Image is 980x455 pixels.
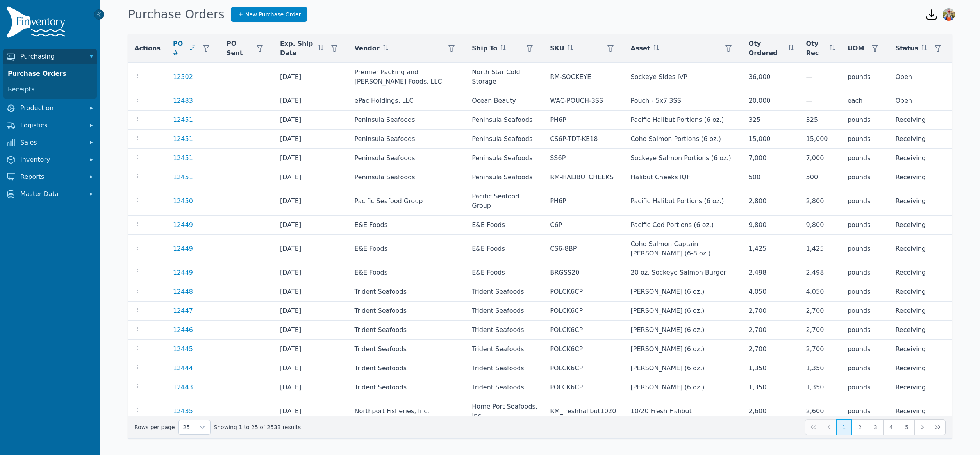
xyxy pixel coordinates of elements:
[3,186,97,202] button: Master Data
[466,216,544,235] td: E&E Foods
[889,235,952,263] td: Receiving
[743,216,800,235] td: 9,800
[3,135,97,150] button: Sales
[173,407,193,416] a: 12435
[348,282,466,302] td: Trident Seafoods
[472,44,497,53] span: Ship To
[841,340,889,359] td: pounds
[625,359,743,378] td: [PERSON_NAME] (6 oz.)
[625,149,743,168] td: Sockeye Salmon Portions (6 oz.)
[355,44,380,53] span: Vendor
[943,8,955,21] img: Sera Wheeler
[841,302,889,321] td: pounds
[889,168,952,187] td: Receiving
[631,44,650,53] span: Asset
[20,121,83,130] span: Logistics
[214,423,301,431] span: Showing 1 to 25 of 2533 results
[743,321,800,340] td: 2,700
[743,168,800,187] td: 500
[841,282,889,302] td: pounds
[841,216,889,235] td: pounds
[889,302,952,321] td: Receiving
[625,216,743,235] td: Pacific Cod Portions (6 oz.)
[348,63,466,91] td: Premier Packing and [PERSON_NAME] Foods, LLC.
[889,63,952,91] td: Open
[544,130,624,149] td: CS6P-TDT-KE18
[20,52,83,61] span: Purchasing
[274,282,348,302] td: [DATE]
[836,419,852,435] button: Page 1
[173,383,193,392] a: 12443
[899,419,914,435] button: Page 5
[852,419,868,435] button: Page 2
[625,282,743,302] td: [PERSON_NAME] (6 oz.)
[3,169,97,185] button: Reports
[348,378,466,397] td: Trident Seafoods
[743,187,800,216] td: 2,800
[889,187,952,216] td: Receiving
[889,130,952,149] td: Receiving
[889,321,952,340] td: Receiving
[348,321,466,340] td: Trident Seafoods
[743,235,800,263] td: 1,425
[466,282,544,302] td: Trident Seafoods
[841,378,889,397] td: pounds
[868,419,883,435] button: Page 3
[800,91,841,111] td: —
[625,378,743,397] td: [PERSON_NAME] (6 oz.)
[889,91,952,111] td: Open
[274,340,348,359] td: [DATE]
[895,44,918,53] span: Status
[743,91,800,111] td: 20,000
[466,111,544,130] td: Peninsula Seafoods
[544,340,624,359] td: POLCK6CP
[274,263,348,282] td: [DATE]
[749,39,785,58] span: Qty Ordered
[625,91,743,111] td: Pouch - 5x7 3SS
[274,321,348,340] td: [DATE]
[348,149,466,168] td: Peninsula Seafoods
[348,91,466,111] td: ePac Holdings, LLC
[544,91,624,111] td: WAC-POUCH-3SS
[800,130,841,149] td: 15,000
[274,359,348,378] td: [DATE]
[841,359,889,378] td: pounds
[544,359,624,378] td: POLCK6CP
[3,100,97,116] button: Production
[173,72,193,82] a: 12502
[466,168,544,187] td: Peninsula Seafoods
[544,397,624,426] td: RM_freshhalibut1020
[889,149,952,168] td: Receiving
[466,130,544,149] td: Peninsula Seafoods
[128,7,225,21] h1: Purchase Orders
[348,168,466,187] td: Peninsula Seafoods
[743,340,800,359] td: 2,700
[806,39,826,58] span: Qty Rec
[173,153,193,163] a: 12451
[914,419,930,435] button: Next Page
[134,44,161,53] span: Actions
[841,111,889,130] td: pounds
[889,263,952,282] td: Receiving
[550,44,564,53] span: SKU
[625,111,743,130] td: Pacific Halibut Portions (6 oz.)
[743,263,800,282] td: 2,498
[800,378,841,397] td: 1,350
[544,111,624,130] td: PH6P
[800,187,841,216] td: 2,800
[841,397,889,426] td: pounds
[841,130,889,149] td: pounds
[274,168,348,187] td: [DATE]
[930,419,946,435] button: Last Page
[841,321,889,340] td: pounds
[348,263,466,282] td: E&E Foods
[173,39,187,58] span: PO #
[227,39,249,58] span: PO Sent
[6,6,69,41] img: Finventory
[466,302,544,321] td: Trident Seafoods
[348,359,466,378] td: Trident Seafoods
[841,63,889,91] td: pounds
[625,340,743,359] td: [PERSON_NAME] (6 oz.)
[173,134,193,144] a: 12451
[466,397,544,426] td: Home Port Seafoods, Inc.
